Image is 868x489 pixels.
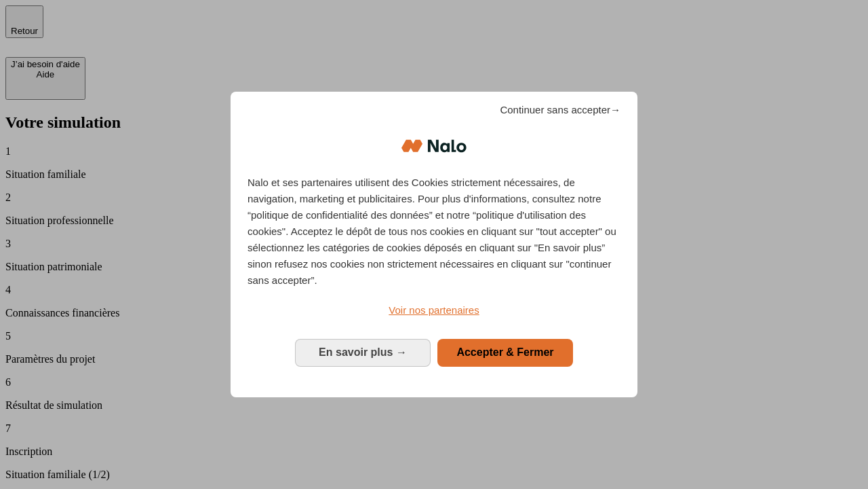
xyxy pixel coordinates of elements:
p: Nalo et ses partenaires utilisent des Cookies strictement nécessaires, de navigation, marketing e... [248,175,620,289]
span: Continuer sans accepter→ [500,102,620,118]
div: Bienvenue chez Nalo Gestion du consentement [231,92,637,397]
a: Voir nos partenaires [248,302,620,319]
button: Accepter & Fermer: Accepter notre traitement des données et fermer [437,339,573,366]
span: Accepter & Fermer [456,346,553,358]
span: En savoir plus → [319,346,407,358]
button: En savoir plus: Configurer vos consentements [295,339,431,366]
img: Logo [401,126,467,166]
span: Voir nos partenaires [389,304,479,316]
